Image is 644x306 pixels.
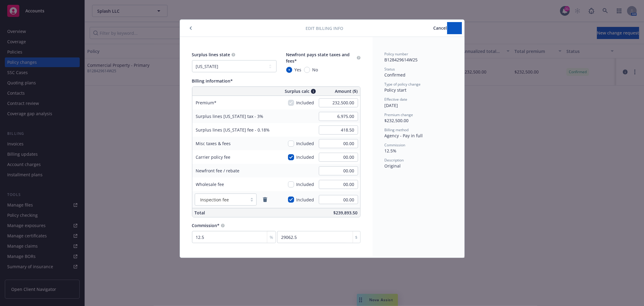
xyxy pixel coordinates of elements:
[319,166,358,175] input: 0.00
[192,78,233,84] span: Billing information*
[312,67,318,73] span: No
[286,67,292,73] input: Yes
[385,87,407,93] span: Policy start
[285,88,310,94] span: Surplus calc
[192,52,230,57] span: Surplus lines state
[334,210,358,216] span: $239,893.50
[319,125,358,135] input: 0.00
[200,197,229,203] span: Inspection fee
[296,154,314,160] span: Included
[198,197,245,203] span: Inspection fee
[385,82,421,87] span: Type of policy change
[296,140,314,147] span: Included
[296,99,314,106] span: Included
[286,52,350,64] span: Newfront pays state taxes and fees*
[196,154,231,160] span: Carrier policy fee
[385,57,418,63] span: B128429614W25
[296,181,314,187] span: Included
[296,197,314,203] span: Included
[434,22,447,34] button: Cancel
[385,103,398,108] span: [DATE]
[319,112,358,121] input: 0.00
[385,118,409,123] span: $232,500.00
[385,133,423,138] span: Agency - Pay in full
[196,141,231,146] span: Misc taxes & fees
[434,25,447,31] span: Cancel
[385,67,395,72] span: Status
[385,112,413,117] span: Premium change
[195,210,205,216] span: Total
[261,196,269,203] a: remove
[196,100,217,106] span: Premium
[385,51,409,57] span: Policy number
[335,88,358,94] span: Amount ($)
[385,72,406,78] span: Confirmed
[196,181,224,187] span: Wholesale fee
[385,142,405,148] span: Commission
[319,195,358,204] input: 0.00
[270,234,273,240] span: %
[355,234,358,240] span: $
[306,25,343,31] span: Edit billing info
[447,22,462,34] button: Submit
[385,97,408,102] span: Effective date
[385,127,409,132] span: Billing method
[319,180,358,189] input: 0.00
[319,139,358,148] input: 0.00
[385,163,401,169] span: Original
[196,168,240,174] span: Newfront fee / rebate
[196,113,264,119] span: Surplus lines [US_STATE] tax - 3%
[196,127,270,133] span: Surplus lines [US_STATE] fee - 0.18%
[319,98,358,107] input: 0.00
[447,25,462,31] span: Submit
[385,158,404,163] span: Description
[295,67,302,73] span: Yes
[319,153,358,162] input: 0.00
[385,148,397,154] span: 12.5%
[304,67,310,73] input: No
[192,223,220,228] span: Commission*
